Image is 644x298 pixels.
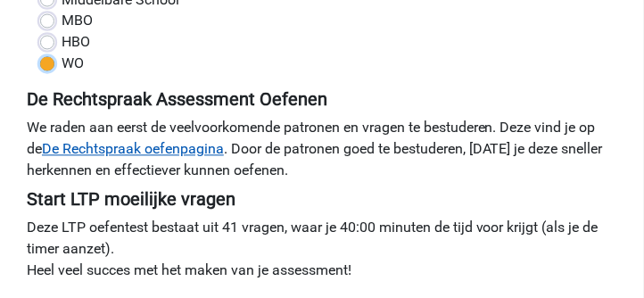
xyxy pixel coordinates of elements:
h5: De Rechtspraak Assessment Oefenen [27,89,617,111]
div: We raden aan eerst de veelvoorkomende patronen en vragen te bestuderen. Deze vind je op de . Door... [13,118,631,189]
a: De Rechtspraak oefenpagina [42,141,224,158]
div: Deze LTP oefentest bestaat uit 41 vragen, waar je 40:00 minuten de tijd voor krijgt (als je de ti... [13,218,631,289]
h5: Start LTP moeilijke vragen [27,189,617,211]
label: WO [62,54,84,75]
label: MBO [62,11,93,32]
label: HBO [62,32,90,54]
